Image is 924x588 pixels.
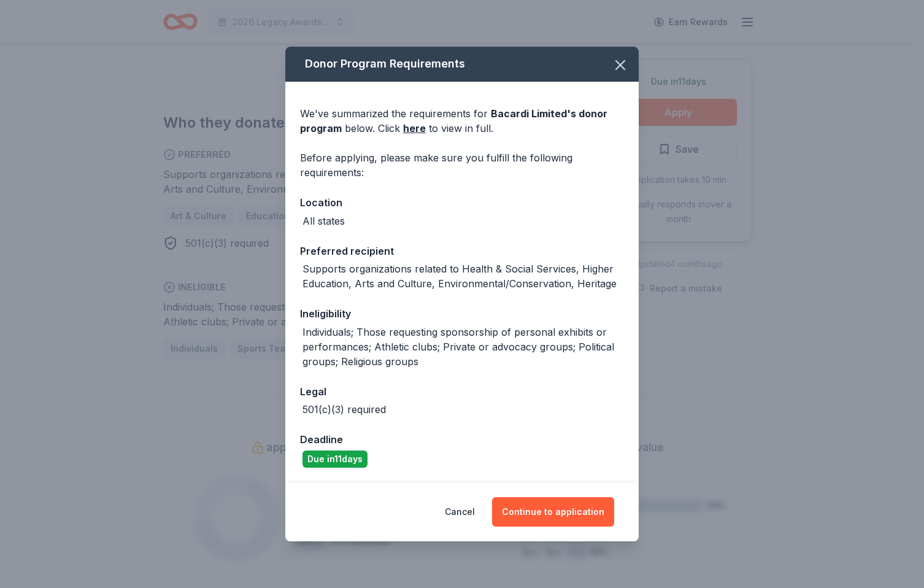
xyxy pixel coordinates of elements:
[300,384,624,400] div: Legal
[285,47,639,82] div: Donor Program Requirements
[302,214,345,228] div: All states
[300,306,624,322] div: Ineligibility
[302,402,386,417] div: 501(c)(3) required
[492,497,614,527] button: Continue to application
[300,150,624,180] div: Before applying, please make sure you fulfill the following requirements:
[300,243,624,259] div: Preferred recipient
[302,325,624,369] div: Individuals; Those requesting sponsorship of personal exhibits or performances; Athletic clubs; P...
[300,431,624,447] div: Deadline
[300,106,624,136] div: We've summarized the requirements for below. Click to view in full.
[302,261,624,291] div: Supports organizations related to Health & Social Services, Higher Education, Arts and Culture, E...
[300,195,624,211] div: Location
[445,497,475,527] button: Cancel
[302,451,368,468] div: Due in 11 days
[403,121,426,136] a: here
